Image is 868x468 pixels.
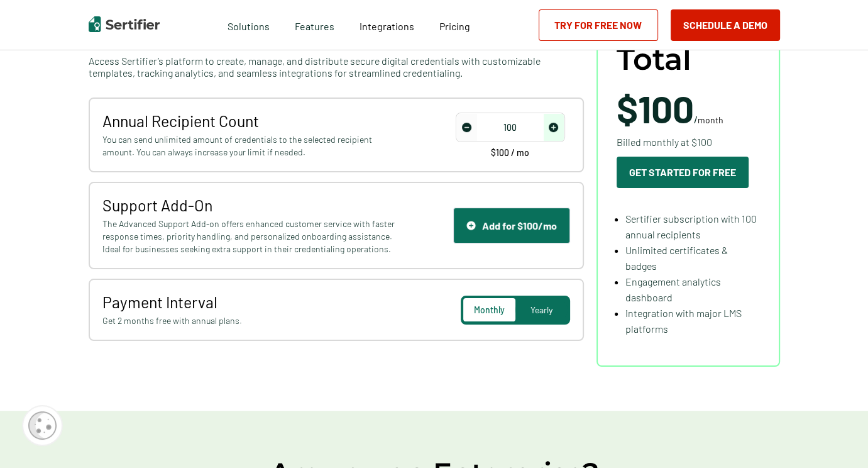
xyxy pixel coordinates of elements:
[549,123,558,132] img: Increase Icon
[805,408,868,468] iframe: Chat Widget
[617,134,712,150] span: Billed monthly at $100
[617,86,694,131] span: $100
[466,220,557,231] div: Add for $100/mo
[89,16,160,32] img: Sertifier | Digital Credentialing Platform
[457,114,477,141] span: decrease number
[539,9,658,41] a: Try for Free Now
[360,17,414,33] a: Integrations
[617,89,723,127] span: /
[466,221,476,230] img: Support Icon
[360,20,414,32] span: Integrations
[625,307,742,335] span: Integration with major LMS platforms
[698,114,723,125] span: month
[102,133,398,159] span: You can send unlimited amount of credentials to the selected recipient amount. You can always inc...
[439,20,470,32] span: Pricing
[102,196,398,214] span: Support Add-On
[295,17,334,33] span: Features
[28,411,57,440] img: Cookie Popup Icon
[474,304,505,315] span: Monthly
[89,55,584,79] span: Access Sertifier’s platform to create, manage, and distribute secure digital credentials with cus...
[617,42,691,77] span: Total
[617,157,749,188] button: Get Started For Free
[453,208,570,243] button: Support IconAdd for $100/mo
[671,9,780,41] button: Schedule a Demo
[102,111,398,130] span: Annual Recipient Count
[439,17,470,33] a: Pricing
[491,148,529,157] span: $100 / mo
[625,244,728,272] span: Unlimited certificates & badges
[102,315,398,327] span: Get 2 months free with annual plans.
[102,218,398,255] span: The Advanced Support Add-on offers enhanced customer service with faster response times, priority...
[462,123,471,132] img: Decrease Icon
[625,276,721,303] span: Engagement analytics dashboard
[228,17,270,33] span: Solutions
[530,304,552,315] span: Yearly
[102,292,398,311] span: Payment Interval
[544,114,564,141] span: increase number
[625,213,757,240] span: Sertifier subscription with 100 annual recipients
